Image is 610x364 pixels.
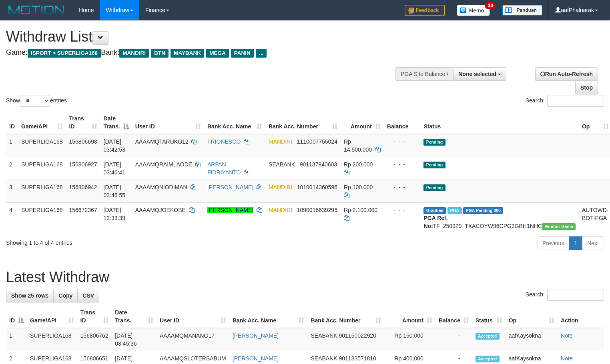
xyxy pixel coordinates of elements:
span: Pending [423,139,445,146]
a: ARFAN FIDRIYANTO [207,161,241,176]
span: Copy 1010014360596 to clipboard [297,184,337,190]
td: AAAAMQMANANG17 [157,328,229,351]
div: - - - [387,183,417,191]
a: Next [582,236,604,250]
td: SUPERLIGA168 [18,180,66,202]
td: Rp 160,000 [384,328,435,351]
td: 3 [6,180,18,202]
a: Note [561,355,573,362]
span: Copy 901150022920 to clipboard [339,332,376,339]
span: Grabbed [423,207,446,214]
h4: Game: Bank: [6,49,399,57]
span: Copy 1090016639296 to clipboard [297,207,337,213]
b: PGA Ref. No: [423,215,447,229]
th: ID [6,111,18,134]
span: MANDIRI [269,207,292,213]
th: User ID: activate to sort column ascending [157,305,229,328]
span: Pending [423,184,445,191]
th: Amount: activate to sort column ascending [341,111,384,134]
td: 4 [6,202,18,233]
th: Balance [384,111,421,134]
th: Trans ID: activate to sort column ascending [77,305,112,328]
h1: Withdraw List [6,29,399,45]
div: Showing 1 to 4 of 4 entries [6,236,248,247]
th: Date Trans.: activate to sort column ascending [112,305,157,328]
td: 1 [6,134,18,157]
label: Search: [526,289,604,301]
span: [DATE] 03:46:41 [104,161,126,176]
td: SUPERLIGA168 [18,157,66,180]
th: Status: activate to sort column ascending [472,305,506,328]
a: CSV [77,289,99,302]
span: SEABANK [311,332,337,339]
span: AAAAMQRAIMLAODE [135,161,192,168]
th: ID: activate to sort column descending [6,305,27,328]
div: PGA Site Balance / [395,67,453,81]
span: MAYBANK [171,49,204,58]
span: None selected [458,71,496,77]
td: SUPERLIGA168 [18,134,66,157]
span: Accepted [476,356,500,362]
span: Rp 14.500.000 [344,138,372,153]
th: User ID: activate to sort column ascending [132,111,204,134]
span: MEGA [206,49,229,58]
th: Bank Acc. Number: activate to sort column ascending [307,305,384,328]
span: Vendor URL: https://trx31.1velocity.biz [542,223,576,230]
span: ISPORT > SUPERLIGA168 [28,49,101,58]
label: Show entries [6,95,67,107]
th: Op: activate to sort column ascending [506,305,558,328]
h1: Latest Withdraw [6,269,604,285]
th: Date Trans.: activate to sort column descending [100,111,132,134]
td: [DATE] 03:45:36 [112,328,157,351]
a: [PERSON_NAME] [233,332,279,339]
a: [PERSON_NAME] [207,184,253,190]
input: Search: [547,95,604,107]
th: Bank Acc. Name: activate to sort column ascending [204,111,265,134]
span: 156806927 [69,161,97,168]
th: Bank Acc. Name: activate to sort column ascending [229,305,308,328]
span: [DATE] 03:42:53 [104,138,126,153]
th: Game/API: activate to sort column ascending [27,305,77,328]
span: Show 25 rows [11,292,48,299]
span: 34 [485,2,496,9]
span: Rp 200.000 [344,161,373,168]
select: Showentries [20,95,50,107]
a: Run Auto-Refresh [535,67,598,81]
a: Stop [575,81,598,94]
a: 1 [569,236,582,250]
td: - [435,328,472,351]
th: Status [420,111,578,134]
a: Show 25 rows [6,289,54,302]
span: 156806698 [69,138,97,145]
a: Previous [537,236,569,250]
div: - - - [387,206,417,214]
span: Pending [423,162,445,168]
span: Marked by aafsengchandara [447,207,462,214]
th: Bank Acc. Number: activate to sort column ascending [265,111,341,134]
span: [DATE] 03:46:55 [104,184,126,198]
span: ... [256,49,267,58]
span: BTN [151,49,169,58]
a: Note [561,332,573,339]
span: Copy [58,292,72,299]
span: 156806942 [69,184,97,190]
span: MANDIRI [269,184,292,190]
a: [PERSON_NAME] [207,207,253,213]
span: AAAAMQNIODIMAN [135,184,187,190]
th: Game/API: activate to sort column ascending [18,111,66,134]
span: Copy 1110007755024 to clipboard [297,138,337,145]
label: Search: [526,95,604,107]
img: Feedback.jpg [405,5,445,16]
span: AAAAMQTARUKO12 [135,138,189,145]
div: - - - [387,160,417,168]
td: SUPERLIGA168 [18,202,66,233]
td: 1 [6,328,27,351]
span: PANIN [231,49,254,58]
th: Balance: activate to sort column ascending [435,305,472,328]
input: Search: [547,289,604,301]
img: MOTION_logo.png [6,4,67,16]
td: 2 [6,157,18,180]
span: PGA Pending [463,207,503,214]
span: Accepted [476,333,500,340]
span: Copy 901137940603 to clipboard [300,161,337,168]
